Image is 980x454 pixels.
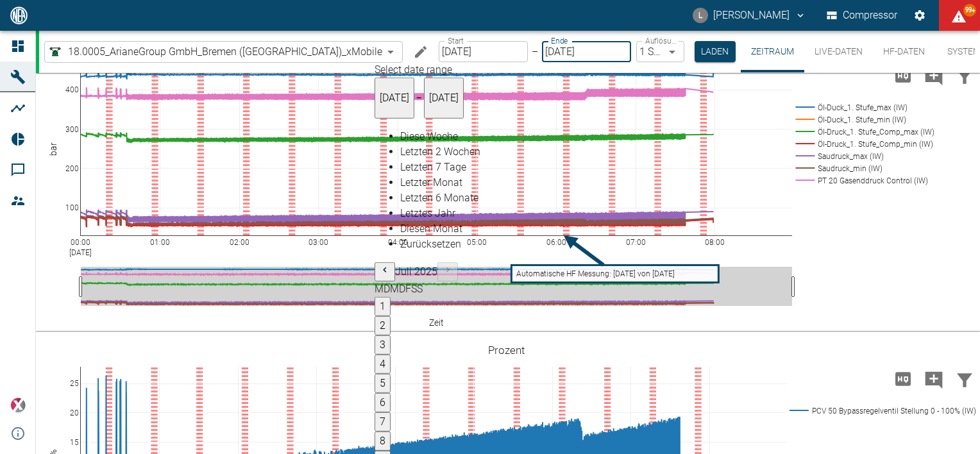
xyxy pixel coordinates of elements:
[439,41,528,62] input: DD.MM.YYYY
[400,207,455,219] span: Letztes Jahr
[532,44,538,59] p: –
[400,176,462,189] span: Letzter Monat
[375,78,414,119] button: [DATE]
[873,31,935,72] button: HF-Daten
[424,78,464,119] button: [DATE]
[636,41,684,62] div: 1 Sekunde
[918,362,949,396] button: Kommentar hinzufügen
[691,4,808,27] button: luca.corigliano@neuman-esser.com
[804,31,873,72] button: Live-Daten
[375,316,391,335] button: 2
[400,190,480,206] div: Letzten 6 Monate
[400,144,480,160] div: Letzten 2 Wochen
[375,374,391,393] button: 5
[400,192,478,204] span: Letzten 6 Monate
[693,8,708,23] div: L
[400,221,480,237] div: Diesen Monat
[399,283,405,295] span: Donnerstag
[68,44,382,59] span: 18.0005_ArianeGroup GmbH_Bremen ([GEOGRAPHIC_DATA])_xMobile
[551,35,568,46] label: Ende
[417,283,423,295] span: Sonntag
[375,432,391,451] button: 8
[741,31,804,72] button: Zeitraum
[408,39,434,65] button: Machine bearbeiten
[429,92,459,104] span: [DATE]
[400,237,480,252] div: Zurücksetzen
[375,262,395,282] button: Previous month
[405,283,411,295] span: Freitag
[949,59,980,92] button: Daten filtern
[375,393,391,412] button: 6
[375,412,391,432] button: 7
[400,146,480,158] span: Letzten 2 Wochen
[542,41,631,62] input: DD.MM.YYYY
[448,35,464,46] label: Start
[411,283,417,295] span: Samstag
[400,223,462,235] span: Diesen Monat
[414,92,424,105] h5: –
[380,92,409,104] span: [DATE]
[400,161,466,173] span: Letzten 7 Tage
[375,283,384,295] span: Montag
[908,4,931,27] button: Einstellungen
[390,283,399,295] span: Mittwoch
[888,69,918,81] span: Hohe Auflösung
[10,398,26,413] img: Xplore Logo
[400,129,480,144] div: Diese Woche
[963,4,976,17] span: 99+
[400,130,458,142] span: Diese Woche
[400,160,480,175] div: Letzten 7 Tage
[384,283,390,295] span: Dienstag
[437,262,458,282] button: Next month
[400,238,461,250] span: Zurücksetzen
[400,175,480,190] div: Letzter Monat
[375,297,391,316] button: 1
[395,265,437,278] span: Juli 2025
[9,6,29,24] img: logo
[918,59,949,92] button: Kommentar hinzufügen
[824,4,900,27] button: Compressor
[888,372,918,384] span: Hohe Auflösung
[645,35,678,46] label: Auflösung
[375,63,452,76] span: Select date range
[516,269,675,278] text: Automatische HF Messung: [DATE] von [DATE]
[375,335,391,355] button: 3
[949,362,980,396] button: Daten filtern
[47,44,382,60] a: 18.0005_ArianeGroup GmbH_Bremen ([GEOGRAPHIC_DATA])_xMobile
[375,355,391,374] button: 4
[695,41,736,62] button: Laden
[400,206,480,221] div: Letztes Jahr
